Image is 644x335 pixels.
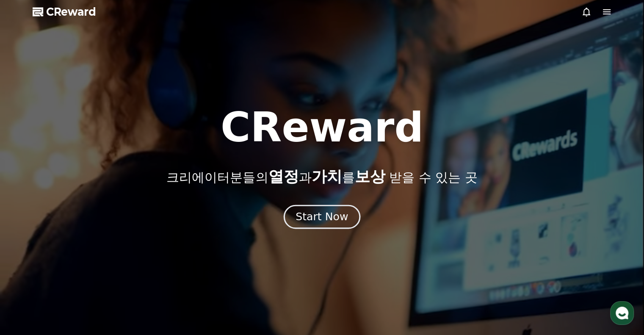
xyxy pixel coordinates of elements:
[3,265,56,286] a: 홈
[33,5,96,19] a: CReward
[131,277,141,284] span: 설정
[284,205,360,229] button: Start Now
[27,277,32,284] span: 홈
[166,168,477,185] p: 크리에이터분들의 과 를 받을 수 있는 곳
[268,168,299,185] span: 열정
[354,168,385,185] span: 보상
[46,5,96,19] span: CReward
[109,265,163,286] a: 설정
[77,278,88,285] span: 대화
[311,168,342,185] span: 가치
[285,214,359,222] a: Start Now
[56,265,109,286] a: 대화
[221,107,423,148] h1: CReward
[296,210,348,224] div: Start Now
